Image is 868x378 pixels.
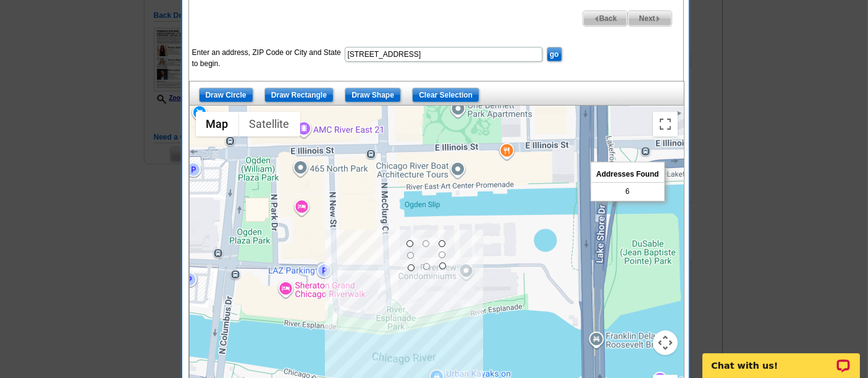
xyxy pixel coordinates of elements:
[653,112,678,136] button: Toggle fullscreen view
[345,88,401,103] input: Draw Shape
[628,11,671,26] span: Next
[655,16,661,22] img: button-next-arrow-gray.png
[264,88,334,103] input: Draw Rectangle
[694,339,868,378] iframe: LiveChat chat widget
[583,10,628,27] a: Back
[192,47,343,69] label: Enter an address, ZIP Code or City and State to begin.
[199,88,253,103] input: Draw Circle
[591,166,664,183] span: Addresses Found
[239,112,300,136] button: Show satellite imagery
[547,47,562,62] input: go
[196,112,239,136] button: Show street map
[583,11,628,26] span: Back
[412,88,479,103] input: Clear Selection
[594,16,599,22] img: button-prev-arrow-gray.png
[653,330,678,355] button: Map camera controls
[625,186,630,197] span: 6
[628,10,672,27] a: Next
